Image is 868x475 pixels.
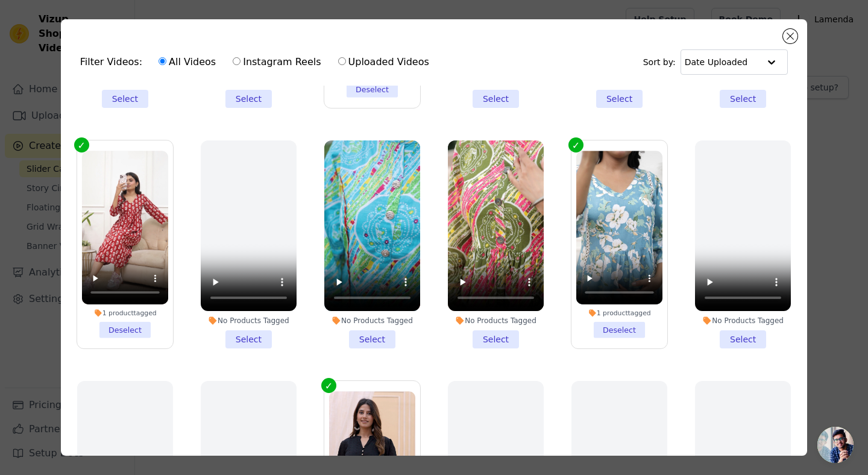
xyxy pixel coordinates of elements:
button: Close modal [783,29,797,43]
div: No Products Tagged [201,316,297,326]
div: Sort by: [643,49,788,75]
label: Instagram Reels [232,54,321,70]
div: Filter Videos: [80,48,436,76]
div: 1 product tagged [576,309,662,317]
div: No Products Tagged [695,316,791,326]
label: All Videos [158,54,216,70]
div: No Products Tagged [324,316,420,326]
div: 1 product tagged [82,309,168,317]
div: Open chat [817,427,854,463]
div: No Products Tagged [448,316,544,326]
label: Uploaded Videos [338,54,430,70]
